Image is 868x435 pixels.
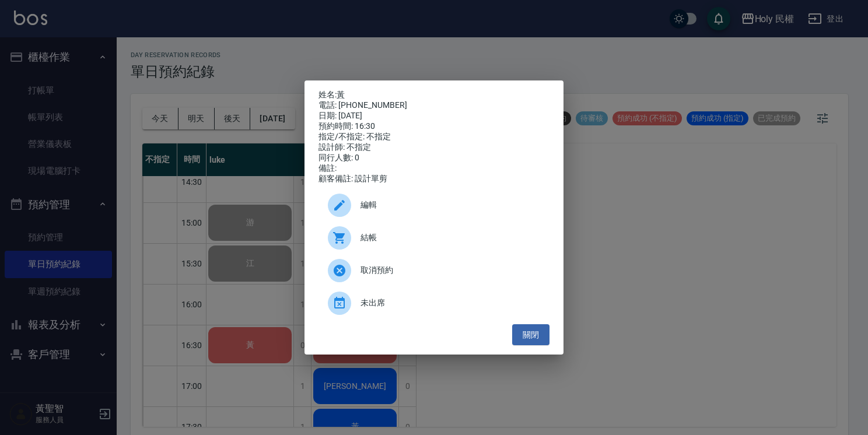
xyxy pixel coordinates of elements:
[360,231,540,244] span: 結帳
[318,254,549,287] div: 取消預約
[318,163,549,174] div: 備註:
[318,142,549,153] div: 設計師: 不指定
[318,153,549,163] div: 同行人數: 0
[318,132,549,142] div: 指定/不指定: 不指定
[318,189,549,222] div: 編輯
[360,297,540,309] span: 未出席
[318,174,549,184] div: 顧客備註: 設計單剪
[337,90,345,99] a: 黃
[318,111,549,121] div: 日期: [DATE]
[318,287,549,320] div: 未出席
[318,121,549,132] div: 預約時間: 16:30
[512,324,549,346] button: 關閉
[318,222,549,254] a: 結帳
[318,100,549,111] div: 電話: [PHONE_NUMBER]
[318,90,549,100] p: 姓名:
[360,264,540,276] span: 取消預約
[360,199,540,211] span: 編輯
